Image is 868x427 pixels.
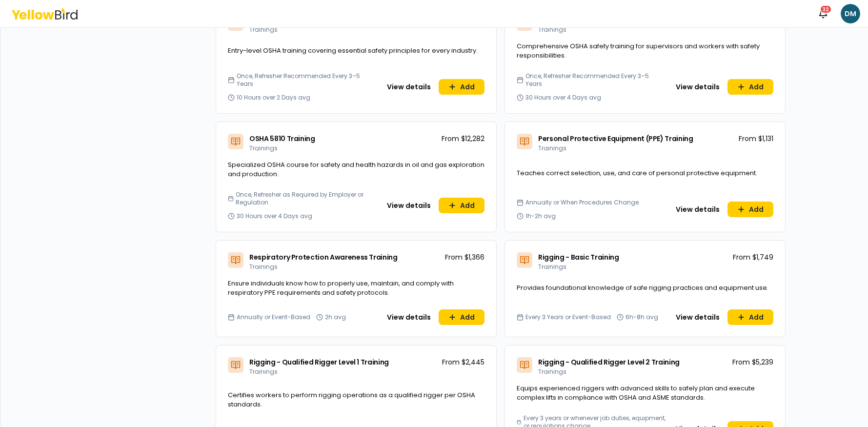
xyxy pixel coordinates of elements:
[813,4,833,23] button: 32
[517,384,755,403] span: Equips experienced riggers with advanced skills to safely plan and execute complex lifts in compl...
[325,313,346,321] span: 2h avg
[228,279,454,298] span: Ensure individuals know how to properly use, maintain, and comply with respiratory PPE requiremen...
[727,79,773,95] button: Add
[439,79,484,95] button: Add
[381,309,437,325] button: View details
[841,4,860,23] span: DM
[820,5,832,14] div: 32
[538,252,619,262] span: Rigging - Basic Training
[237,313,310,321] span: Annually or Event-Based
[236,191,377,206] span: Once, Refresher as Required by Employer or Regulation
[670,309,726,325] button: View details
[733,252,773,262] p: From $1,749
[538,357,680,367] span: Rigging - Qualified Rigger Level 2 Training
[517,283,768,292] span: Provides foundational knowledge of safe rigging practices and equipment use.
[727,202,773,217] button: Add
[249,134,315,143] span: OSHA 5810 Training
[442,134,484,143] p: From $12,282
[381,79,437,95] button: View details
[670,79,726,95] button: View details
[525,72,666,88] span: Once, Refresher Recommended Every 3–5 Years
[439,309,484,325] button: Add
[538,134,693,143] span: Personal Protective Equipment (PPE) Training
[727,309,773,325] button: Add
[228,390,475,409] span: Certifies workers to perform rigging operations as a qualified rigger per OSHA standards.
[732,357,773,367] p: From $5,239
[525,199,639,206] span: Annually or When Procedures Change
[249,25,278,34] span: Trainings
[381,198,437,213] button: View details
[445,252,484,262] p: From $1,366
[517,41,760,61] span: Comprehensive OSHA safety training for supervisors and workers with safety responsibilities.
[228,46,478,55] span: Entry-level OSHA training covering essential safety principles for every industry.
[525,313,611,321] span: Every 3 Years or Event-Based
[538,25,566,34] span: Trainings
[237,94,310,102] span: 10 Hours over 2 Days avg
[538,367,566,376] span: Trainings
[442,357,484,367] p: From $2,445
[249,367,278,376] span: Trainings
[249,252,398,262] span: Respiratory Protection Awareness Training
[249,263,278,271] span: Trainings
[525,212,556,220] span: 1h-2h avg
[439,198,484,213] button: Add
[228,160,484,179] span: Specialized OSHA course for safety and health hazards in oil and gas exploration and production.
[538,144,566,152] span: Trainings
[249,144,278,152] span: Trainings
[626,313,658,321] span: 6h-8h avg
[525,94,601,102] span: 30 Hours over 4 Days avg
[237,72,377,88] span: Once, Refresher Recommended Every 3–5 Years
[670,202,726,217] button: View details
[249,357,389,367] span: Rigging - Qualified Rigger Level 1 Training
[538,263,566,271] span: Trainings
[517,168,757,178] span: Teaches correct selection, use, and care of personal protective equipment.
[739,134,773,143] p: From $1,131
[237,212,312,220] span: 30 Hours over 4 Days avg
